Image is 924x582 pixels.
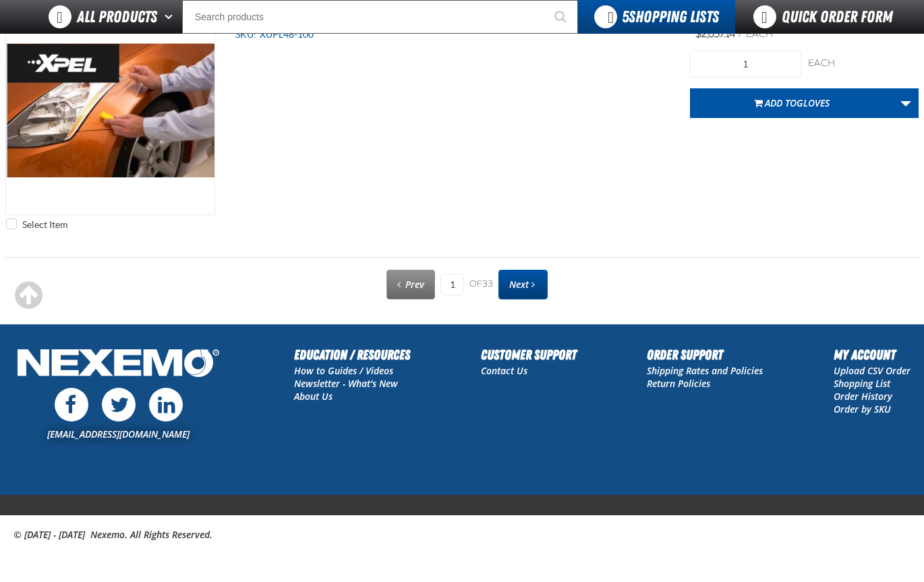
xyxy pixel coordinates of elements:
a: [EMAIL_ADDRESS][DOMAIN_NAME] [47,428,190,440]
span: XUPL48-100 [256,29,314,40]
span: of [469,279,493,291]
span: Shopping Lists [622,7,719,26]
span: $2,057.14 [695,28,735,40]
button: Add toGLOVES [690,88,894,118]
strong: 5 [622,7,629,26]
label: Select Item [6,219,67,231]
h2: Customer Support [481,345,577,365]
h2: Order Support [647,345,763,365]
a: How to Guides / Videos [294,364,393,377]
h2: Education / Resources [294,345,410,365]
div: each [808,57,919,70]
a: Order by SKU [834,403,891,415]
span: 33 [482,279,493,289]
span: Add to [765,96,830,109]
img: Nexemo Logo [13,345,223,384]
a: Order History [834,390,892,403]
div: SKU: [235,28,670,41]
: View Details of the 48" XPEL ULTIMATE PLUS Paint Protection Film (48"x100') [6,6,214,214]
span: Next [509,278,529,291]
span: / [738,28,743,40]
img: 48" XPEL ULTIMATE PLUS Paint Protection Film (48"x100') [6,6,214,214]
span: each [746,28,773,40]
a: Next page [498,270,548,299]
input: Current page number [440,274,464,295]
input: Product Quantity [690,51,801,78]
a: Contact Us [481,364,527,377]
input: Select Item [6,219,17,229]
a: Shopping List [834,377,890,390]
h2: My Account [834,345,911,365]
a: Shipping Rates and Policies [647,364,763,377]
a: Return Policies [647,377,710,390]
span: GLOVES [797,96,830,109]
a: About Us [294,390,333,403]
a: Newsletter - What's New [294,377,398,390]
a: More Actions [893,88,919,118]
div: Scroll to the top [13,281,43,310]
span: All Products [77,5,157,29]
a: Upload CSV Order [834,364,911,377]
